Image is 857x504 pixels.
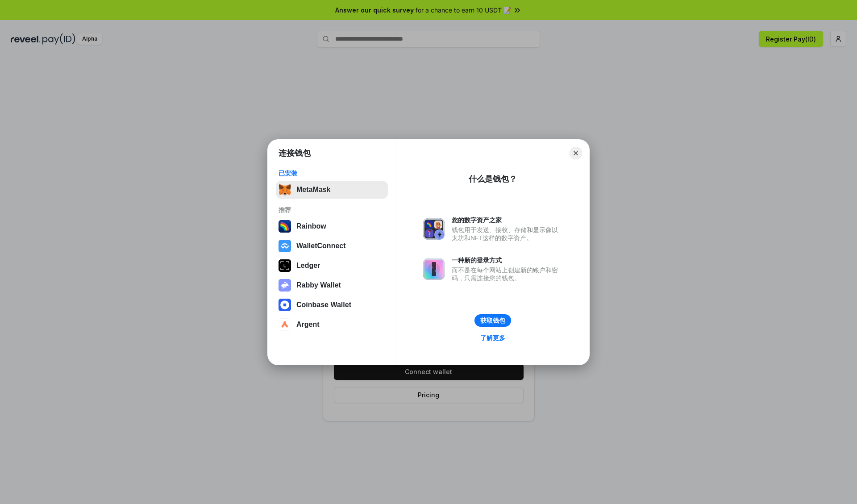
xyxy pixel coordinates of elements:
[296,222,326,230] div: Rainbow
[279,279,291,292] img: svg+xml,%3Csvg%20xmlns%3D%22http%3A%2F%2Fwww.w3.org%2F2000%2Fsvg%22%20fill%3D%22none%22%20viewBox...
[480,334,505,342] div: 了解更多
[276,296,388,314] button: Coinbase Wallet
[296,301,351,309] div: Coinbase Wallet
[296,262,320,270] div: Ledger
[296,242,346,250] div: WalletConnect
[452,256,562,264] div: 一种新的登录方式
[452,266,562,282] div: 而不是在每个网站上创建新的账户和密码，只需连接您的钱包。
[276,181,388,199] button: MetaMask
[279,183,291,196] img: svg+xml,%3Csvg%20fill%3D%22none%22%20height%3D%2233%22%20viewBox%3D%220%200%2035%2033%22%20width%...
[480,317,505,325] div: 获取钱包
[279,220,291,233] img: svg+xml,%3Csvg%20width%3D%22120%22%20height%3D%22120%22%20viewBox%3D%220%200%20120%20120%22%20fil...
[276,276,388,294] button: Rabby Wallet
[423,218,445,240] img: svg+xml,%3Csvg%20xmlns%3D%22http%3A%2F%2Fwww.w3.org%2F2000%2Fsvg%22%20fill%3D%22none%22%20viewBox...
[474,314,511,327] button: 获取钱包
[452,216,562,224] div: 您的数字资产之家
[279,169,385,177] div: 已安装
[279,259,291,272] img: svg+xml,%3Csvg%20xmlns%3D%22http%3A%2F%2Fwww.w3.org%2F2000%2Fsvg%22%20width%3D%2228%22%20height%3...
[570,147,582,159] button: Close
[452,226,562,242] div: 钱包用于发送、接收、存储和显示像以太坊和NFT这样的数字资产。
[279,318,291,331] img: svg+xml,%3Csvg%20width%3D%2228%22%20height%3D%2228%22%20viewBox%3D%220%200%2028%2028%22%20fill%3D...
[469,174,517,184] div: 什么是钱包？
[423,258,445,280] img: svg+xml,%3Csvg%20xmlns%3D%22http%3A%2F%2Fwww.w3.org%2F2000%2Fsvg%22%20fill%3D%22none%22%20viewBox...
[279,240,291,252] img: svg+xml,%3Csvg%20width%3D%2228%22%20height%3D%2228%22%20viewBox%3D%220%200%2028%2028%22%20fill%3D...
[296,186,330,194] div: MetaMask
[475,332,511,344] a: 了解更多
[296,321,320,329] div: Argent
[276,316,388,333] button: Argent
[276,217,388,235] button: Rainbow
[276,257,388,275] button: Ledger
[279,206,385,214] div: 推荐
[296,281,341,289] div: Rabby Wallet
[279,299,291,311] img: svg+xml,%3Csvg%20width%3D%2228%22%20height%3D%2228%22%20viewBox%3D%220%200%2028%2028%22%20fill%3D...
[276,237,388,255] button: WalletConnect
[279,148,311,158] h1: 连接钱包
